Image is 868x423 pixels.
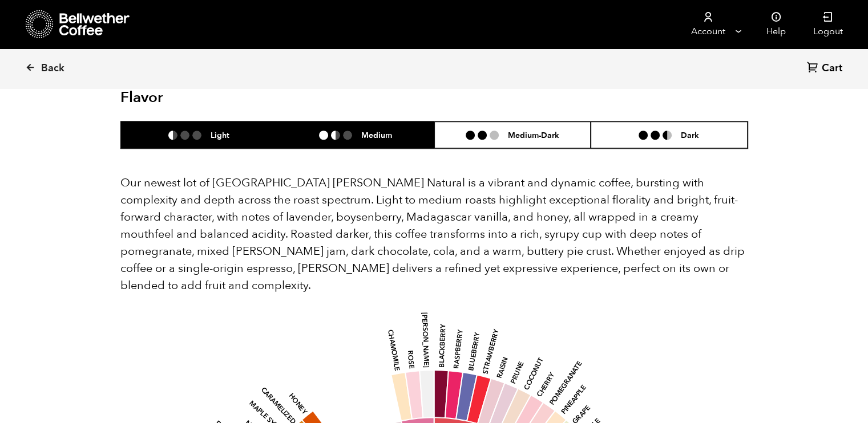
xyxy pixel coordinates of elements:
[211,130,229,140] h6: Light
[807,61,845,76] a: Cart
[681,130,699,140] h6: Dark
[361,130,392,140] h6: Medium
[120,89,330,107] h2: Flavor
[822,62,842,75] span: Cart
[120,174,748,294] p: Our newest lot of [GEOGRAPHIC_DATA] [PERSON_NAME] Natural is a vibrant and dynamic coffee, bursti...
[41,62,64,75] span: Back
[508,130,559,140] h6: Medium-Dark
